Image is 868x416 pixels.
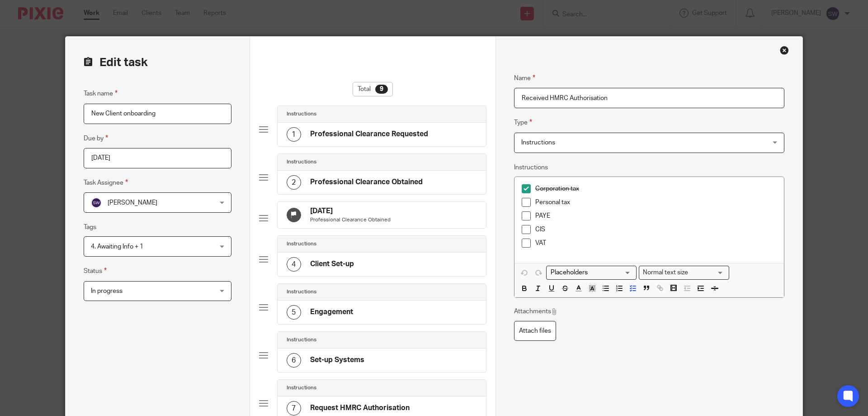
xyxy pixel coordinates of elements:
[287,336,316,344] h4: Instructions
[91,288,123,294] span: In progress
[287,110,316,118] h4: Instructions
[287,257,301,272] div: 4
[547,268,631,277] input: Search for option
[310,206,391,216] h4: [DATE]
[521,139,555,146] span: Instructions
[287,401,301,416] div: 7
[310,216,391,224] p: Professional Clearance Obtained
[287,305,301,320] div: 5
[91,244,143,250] span: 4. Awaiting Info + 1
[535,184,777,193] p: Corporation tax
[310,177,423,187] h4: Professional Clearance Obtained
[780,46,789,55] div: Close this dialog window
[287,240,316,248] h4: Instructions
[84,266,107,276] label: Status
[641,268,690,277] span: Normal text size
[84,133,108,143] label: Due by
[535,239,777,248] p: VAT
[310,259,354,269] h4: Client Set-up
[287,158,316,166] h4: Instructions
[535,225,777,234] p: CIS
[84,88,118,99] label: Task name
[514,307,558,316] p: Attachments
[514,163,548,172] label: Instructions
[84,177,128,188] label: Task Assignee
[514,117,532,128] label: Type
[84,55,231,70] h2: Edit task
[287,384,316,392] h4: Instructions
[546,266,637,280] div: Placeholders
[287,175,301,190] div: 2
[514,73,535,83] label: Name
[287,353,301,368] div: 6
[310,403,410,413] h4: Request HMRC Authorisation
[310,355,364,365] h4: Set-up Systems
[287,288,316,296] h4: Instructions
[639,266,729,280] div: Search for option
[546,266,637,280] div: Search for option
[639,266,729,280] div: Text styles
[691,268,724,277] input: Search for option
[108,200,157,206] span: [PERSON_NAME]
[375,85,388,94] div: 9
[310,129,428,139] h4: Professional Clearance Requested
[535,211,777,220] p: PAYE
[91,197,102,208] img: svg%3E
[310,307,353,317] h4: Engagement
[535,198,777,207] p: Personal tax
[84,148,231,168] input: Pick a date
[84,223,96,232] label: Tags
[353,82,393,96] div: Total
[514,321,556,341] label: Attach files
[287,127,301,142] div: 1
